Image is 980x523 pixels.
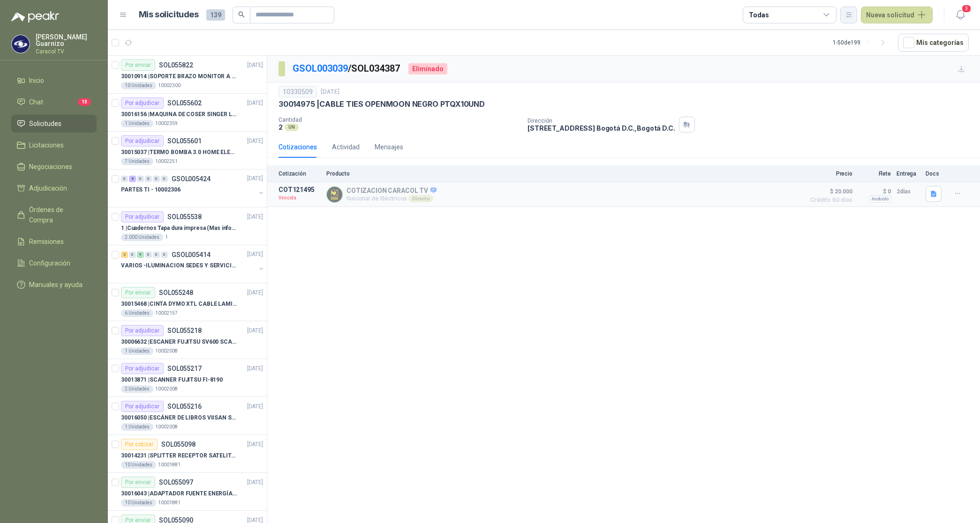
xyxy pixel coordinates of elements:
a: Chat10 [11,93,97,111]
p: Caracol TV [36,49,97,54]
div: Mensajes [375,142,403,152]
p: 10002008 [155,423,178,431]
p: SOL055218 [167,327,202,334]
div: UN [285,124,299,131]
p: SOL055602 [167,100,202,106]
p: 30016043 | ADAPTADOR FUENTE ENERGÍA GENÉRICO 24V 1A [121,489,238,498]
span: Configuración [29,258,70,268]
div: 1 Unidades [121,423,153,431]
div: 6 Unidades [121,309,153,317]
p: 2 [279,123,283,131]
p: Nacional de Eléctricos [347,195,437,202]
p: $ 0 [858,186,891,197]
p: [DATE] [247,402,263,411]
div: 0 [153,251,160,258]
a: Solicitudes [11,115,97,133]
p: [DATE] [247,478,263,487]
div: 0 [145,176,152,182]
div: 10330509 [279,86,317,97]
button: 3 [952,7,969,23]
p: [DATE] [247,288,263,297]
p: SOL055538 [167,214,202,220]
p: [DATE] [247,326,263,335]
p: 10002157 [155,309,178,317]
p: [DATE] [247,213,263,221]
div: 0 [145,251,152,258]
p: 10002251 [155,158,178,165]
p: [DATE] [247,61,263,70]
a: Negociaciones [11,158,97,176]
p: GSOL005424 [172,176,211,182]
p: [STREET_ADDRESS] Bogotá D.C. , Bogotá D.C. [528,124,675,132]
a: GSOL003039 [293,63,348,74]
div: 10 Unidades [121,499,156,507]
p: 30006632 | ESCANER FUJITSU SV600 SCANSNAP [121,338,238,346]
span: 139 [206,9,225,21]
p: 30016156 | MAQUINA DE COSER SINGER LCD C5655 [121,110,238,119]
span: Órdenes de Compra [29,205,88,225]
p: [DATE] [247,440,263,449]
p: / SOL034387 [293,61,401,76]
p: 2 días [897,186,920,197]
span: 3 [961,4,972,13]
p: 30014231 | SPLITTER RECEPTOR SATELITAL 2SAL GT-SP21 [121,451,238,460]
p: SOL055601 [167,138,202,144]
div: Cotizaciones [279,142,317,152]
img: Logo peakr [11,11,59,22]
div: Por adjudicar [121,135,164,147]
a: Por adjudicarSOL055538[DATE] 1 |Cuadernos Tapa dura impresa (Mas informacion en el adjunto)2.000 ... [108,207,267,245]
p: 1 [165,234,168,241]
p: 10001881 [158,461,181,469]
span: search [238,11,245,18]
div: Eliminado [408,63,447,74]
span: Negociaciones [29,162,72,172]
p: [DATE] [247,175,263,184]
div: 0 [153,176,160,182]
p: VARIOS -ILUMINACION SEDES Y SERVICIOS [121,262,238,271]
p: [PERSON_NAME] Guarnizo [36,34,97,47]
a: Por cotizarSOL055098[DATE] 30014231 |SPLITTER RECEPTOR SATELITAL 2SAL GT-SP2110 Unidades10001881 [108,435,267,473]
div: Por enviar [121,477,155,488]
span: Crédito 60 días [806,197,852,203]
div: 8 [129,176,136,182]
p: SOL055248 [159,289,193,296]
div: 0 [121,176,128,182]
p: 10002008 [155,385,178,393]
a: Por enviarSOL055097[DATE] 30016043 |ADAPTADOR FUENTE ENERGÍA GENÉRICO 24V 1A10 Unidades10001881 [108,473,267,511]
p: GSOL005414 [172,251,211,258]
img: Company Logo [327,187,342,202]
div: 9 [137,251,144,258]
div: Por enviar [121,59,155,71]
div: Todas [749,10,769,20]
div: 10 Unidades [121,461,156,469]
button: Nueva solicitud [861,7,933,23]
a: 0 8 0 0 0 0 GSOL005424[DATE] PARTES TI - 10002306 [121,173,265,203]
span: Adjudicación [29,183,67,193]
a: Manuales y ayuda [11,276,97,294]
p: [DATE] [247,250,263,259]
div: 0 [161,251,168,258]
a: Por adjudicarSOL055216[DATE] 30016050 |ESCÁNER DE LIBROS VIISAN S211 Unidades10002008 [108,397,267,435]
div: 1 - 50 de 199 [833,35,890,50]
p: 30015037 | TERMO BOMBA 3.0 HOME ELEMENTS ACERO INOX [121,148,238,157]
div: 2 [121,251,128,258]
p: 1 | Cuadernos Tapa dura impresa (Mas informacion en el adjunto) [121,224,238,233]
p: Entrega [897,170,920,177]
p: 30014975 | CABLE TIES OPENMOON NEGRO PTQX10UND [279,99,485,109]
div: Directo [408,195,433,202]
div: 0 [137,176,144,182]
a: Licitaciones [11,136,97,154]
span: Remisiones [29,236,64,247]
div: 10 Unidades [121,82,156,89]
h1: Mis solicitudes [139,8,199,22]
span: Licitaciones [29,140,64,150]
p: Cantidad [279,117,520,123]
div: Por adjudicar [121,325,164,336]
a: 2 0 9 0 0 0 GSOL005414[DATE] VARIOS -ILUMINACION SEDES Y SERVICIOS [121,249,265,279]
div: Por adjudicar [121,97,164,109]
p: SOL055217 [167,365,202,372]
span: Manuales y ayuda [29,280,83,290]
div: 0 [161,176,168,182]
p: 10002359 [155,120,178,127]
div: Por cotizar [121,439,158,450]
